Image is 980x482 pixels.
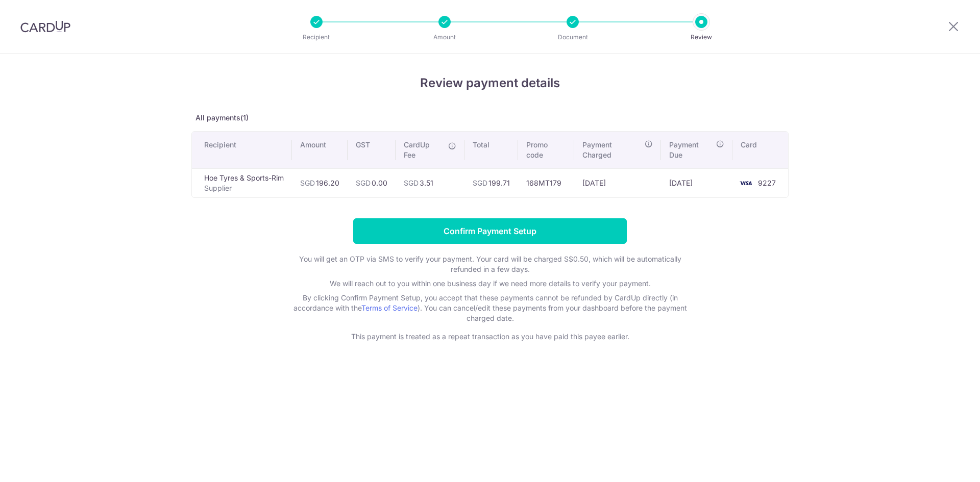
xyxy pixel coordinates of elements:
[732,132,788,168] th: Card
[758,179,776,187] span: 9227
[582,140,642,160] span: Payment Charged
[353,218,627,244] input: Confirm Payment Setup
[915,451,970,477] iframe: Opens a widget where you can find more information
[404,140,443,160] span: CardUp Fee
[348,168,396,197] td: 0.00
[535,32,610,42] p: Document
[20,20,70,33] img: CardUp
[464,168,518,197] td: 199.71
[348,132,396,168] th: GST
[518,132,574,168] th: Promo code
[464,132,518,168] th: Total
[279,32,354,42] p: Recipient
[407,32,482,42] p: Amount
[574,168,661,197] td: [DATE]
[361,303,418,312] a: Terms of Service
[286,332,694,342] p: This payment is treated as a repeat transaction as you have paid this payee earlier.
[669,140,713,160] span: Payment Due
[286,293,694,323] p: By clicking Confirm Payment Setup, you accept that these payments cannot be refunded by CardUp di...
[473,179,487,187] span: SGD
[396,168,464,197] td: 3.51
[518,168,574,197] td: 168MT179
[292,168,348,197] td: 196.20
[292,132,348,168] th: Amount
[661,168,732,197] td: [DATE]
[736,177,756,189] img: <span class="translation_missing" title="translation missing: en.account_steps.new_confirm_form.b...
[664,32,739,42] p: Review
[191,74,789,92] h4: Review payment details
[204,183,284,193] p: Supplier
[356,179,371,187] span: SGD
[191,113,789,123] p: All payments(1)
[192,132,292,168] th: Recipient
[286,254,694,274] p: You will get an OTP via SMS to verify your payment. Your card will be charged S$0.50, which will ...
[192,168,292,197] td: Hoe Tyres & Sports-Rim
[286,278,694,289] p: We will reach out to you within one business day if we need more details to verify your payment.
[300,179,315,187] span: SGD
[404,179,419,187] span: SGD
